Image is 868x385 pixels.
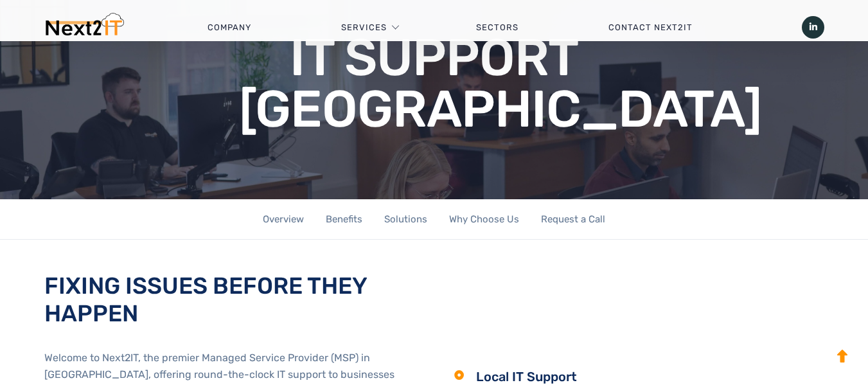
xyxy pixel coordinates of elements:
[239,32,630,135] h1: IT Support [GEOGRAPHIC_DATA]
[431,8,563,47] a: Sectors
[341,8,387,47] a: Services
[384,199,427,240] a: Solutions
[44,13,124,42] img: Next2IT
[326,199,362,240] a: Benefits
[44,272,414,327] h2: FIXING ISSUES BEFORE THEY HAPPEN
[449,199,519,240] a: Why Choose Us
[263,199,304,240] a: Overview
[541,199,605,240] a: Request a Call
[163,8,296,47] a: Company
[563,8,738,47] a: Contact Next2IT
